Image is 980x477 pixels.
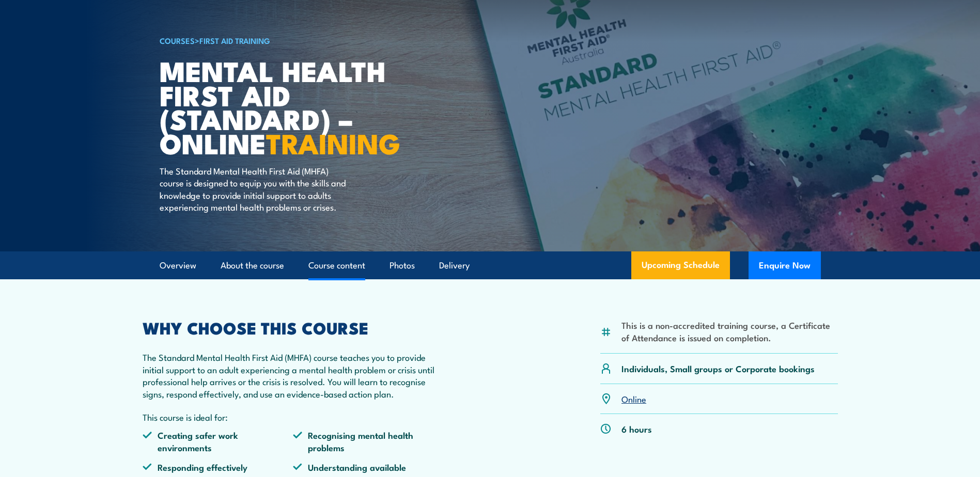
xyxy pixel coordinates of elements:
strong: TRAINING [266,121,400,164]
a: Upcoming Schedule [631,251,730,279]
a: Overview [160,252,196,279]
li: This is a non-accredited training course, a Certificate of Attendance is issued on completion. [621,319,838,343]
p: The Standard Mental Health First Aid (MHFA) course teaches you to provide initial support to an a... [143,351,444,400]
li: Recognising mental health problems [293,429,444,453]
p: Individuals, Small groups or Corporate bookings [621,362,815,374]
h2: WHY CHOOSE THIS COURSE [143,320,444,335]
h6: > [160,34,415,46]
li: Creating safer work environments [143,429,293,453]
a: Course content [308,252,365,279]
a: COURSES [160,35,195,46]
p: 6 hours [621,423,652,435]
p: The Standard Mental Health First Aid (MHFA) course is designed to equip you with the skills and k... [160,165,348,213]
a: Photos [390,252,415,279]
a: Delivery [439,252,470,279]
button: Enquire Now [749,251,821,279]
p: This course is ideal for: [143,411,444,423]
a: Online [621,392,646,405]
h1: Mental Health First Aid (Standard) – Online [160,58,415,155]
a: About the course [221,252,284,279]
a: First Aid Training [199,35,270,46]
